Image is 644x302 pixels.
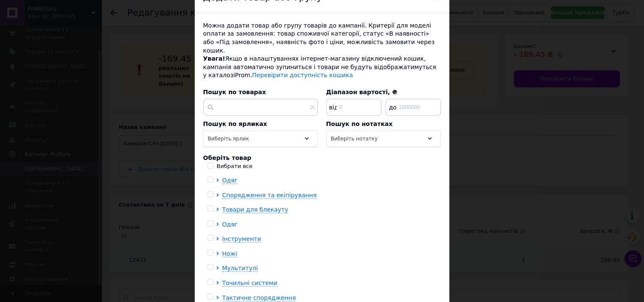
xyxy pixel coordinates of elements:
[222,221,238,228] span: Одяг
[326,89,398,95] span: Діапазон вартості, ₴
[331,136,378,142] span: Виберіть нотатку
[222,294,296,301] span: Тактичне спорядження
[326,120,393,127] span: Пошук по нотатках
[203,154,252,161] span: Оберіть товар
[222,206,289,213] span: Товари для блекауту
[208,136,249,142] span: Виберіть ярлик
[222,265,258,271] span: Мультитулі
[203,55,441,80] div: Якщо в налаштуваннях інтернет-магазину відключений кошик, кампанія автоматично зупиниться і товар...
[222,280,278,286] span: Точильні системи
[387,103,397,112] span: до
[203,89,266,95] span: Пошук по товарах
[252,72,353,78] a: Перевірити доступність кошика
[203,120,267,127] span: Пошук по ярликах
[222,192,317,199] span: Спорядження та екіпірування
[326,99,382,116] input: 0
[222,250,238,257] span: Ножі
[222,177,238,184] span: Одяг
[217,162,253,170] div: Вибрати все
[222,235,262,242] span: Інструменти
[327,103,338,112] span: від
[203,55,225,62] span: Увага!
[203,22,441,55] div: Можна додати товар або групу товарів до кампанії. Критерії для моделі оплати за замовлення: товар...
[386,99,441,116] input: 1000000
